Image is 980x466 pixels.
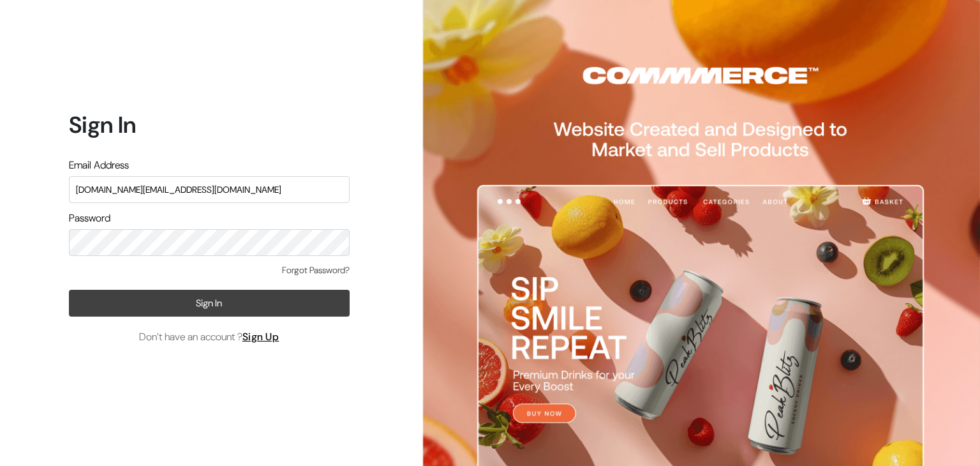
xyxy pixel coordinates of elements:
[282,264,350,277] a: Forgot Password?
[139,329,279,345] span: Don’t have an account ?
[69,211,110,226] label: Password
[69,111,350,139] h1: Sign In
[69,158,129,173] label: Email Address
[242,330,279,343] a: Sign Up
[69,290,350,317] button: Sign In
